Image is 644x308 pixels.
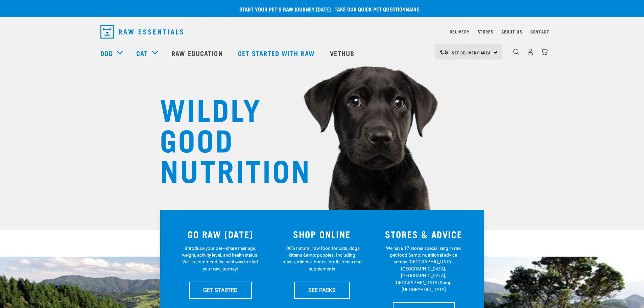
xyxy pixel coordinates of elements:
[323,40,363,67] a: Vethub
[136,48,148,58] a: Cat
[377,229,471,239] h3: STORES & ADVICE
[95,22,549,41] nav: dropdown navigation
[181,245,260,273] p: Introduce your pet—share their age, weight, activity level, and health status. We'll recommend th...
[282,245,362,273] p: 100% natural, raw food for cats, dogs, kittens &amp; puppies. Including mixes, minces, bones, bro...
[189,282,252,299] a: GET STARTED
[513,49,520,55] img: home-icon-1@2x.png
[335,7,421,10] a: take our quick pet questionnaire.
[160,93,295,184] h1: WILDLY GOOD NUTRITION
[294,282,350,299] a: SEE PACKS
[165,40,231,67] a: Raw Education
[527,48,534,55] img: user.png
[100,48,113,58] a: Dog
[384,245,463,293] p: We have 17 stores specialising in raw pet food &amp; nutritional advice across [GEOGRAPHIC_DATA],...
[439,49,449,55] img: van-moving.png
[530,30,549,33] a: Contact
[100,25,183,39] img: Raw Essentials Logo
[275,229,369,239] h3: SHOP ONLINE
[501,30,522,33] a: About Us
[452,51,491,54] span: Set Delivery Area
[174,229,267,239] h3: GO RAW [DATE]
[450,30,469,33] a: Delivery
[231,40,323,67] a: Get started with Raw
[541,48,548,55] img: home-icon@2x.png
[478,30,494,33] a: Stores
